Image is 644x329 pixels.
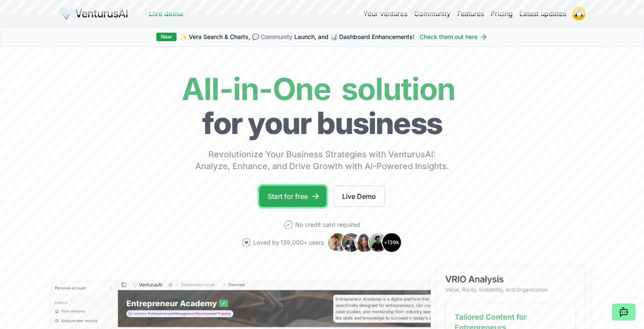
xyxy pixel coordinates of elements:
img: Avatar 1 [327,232,348,253]
a: Live Demo [333,186,385,207]
img: Avatar 3 [354,232,375,253]
a: Start for free [259,186,326,207]
img: Avatar 4 [368,232,388,253]
a: Check them out here [420,33,488,41]
a: Community [261,33,293,40]
img: Avatar 2 [341,232,361,253]
span: ✨ Vera Search & Charts, 💬 Launch, and 📊 Dashboard Enhancements! [180,33,415,41]
div: New [156,33,177,41]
